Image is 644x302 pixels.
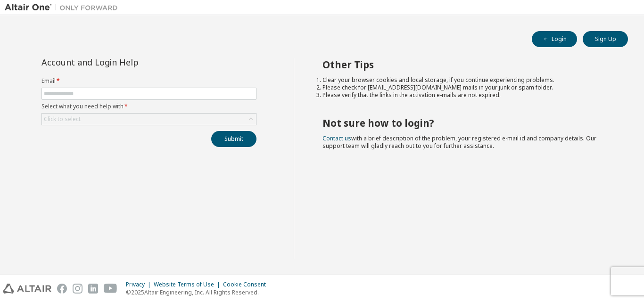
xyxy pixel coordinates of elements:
[88,284,98,294] img: linkedin.svg
[3,284,51,294] img: altair_logo.svg
[532,31,577,47] button: Login
[583,31,628,47] button: Sign Up
[44,115,81,123] div: Click to select
[41,103,256,110] label: Select what you need help with
[322,91,611,99] li: Please verify that the links in the activation e-mails are not expired.
[126,288,272,296] p: © 2025 Altair Engineering, Inc. All Rights Reserved.
[104,284,117,294] img: youtube.svg
[322,134,351,142] a: Contact us
[41,58,214,66] div: Account and Login Help
[5,3,123,12] img: Altair One
[57,284,67,294] img: facebook.svg
[322,84,611,91] li: Please check for [EMAIL_ADDRESS][DOMAIN_NAME] mails in your junk or spam folder.
[126,281,154,288] div: Privacy
[42,114,256,125] div: Click to select
[41,77,256,85] label: Email
[154,281,223,288] div: Website Terms of Use
[211,131,256,147] button: Submit
[322,134,596,150] span: with a brief description of the problem, your registered e-mail id and company details. Our suppo...
[223,281,272,288] div: Cookie Consent
[73,284,83,294] img: instagram.svg
[322,117,611,129] h2: Not sure how to login?
[322,76,611,84] li: Clear your browser cookies and local storage, if you continue experiencing problems.
[322,58,611,71] h2: Other Tips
